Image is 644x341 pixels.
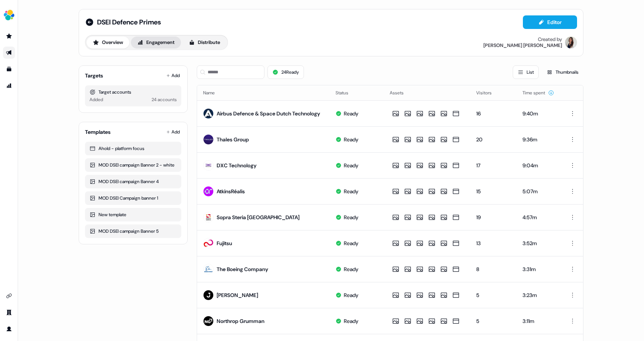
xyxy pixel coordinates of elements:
div: Ahold - platform focus [90,145,177,152]
div: Targets [85,72,103,79]
div: 15 [476,188,510,195]
div: 5 [476,291,510,299]
div: Northrop Grumman [217,317,264,325]
button: Thumbnails [542,65,583,79]
div: The Boeing Company [217,265,268,273]
div: 17 [476,162,510,169]
div: Added [90,96,103,103]
div: MOD DSEI campaign Banner 2 - white [90,161,177,169]
button: Time spent [522,86,554,100]
div: Ready [344,291,358,299]
a: Go to templates [3,63,15,75]
a: Go to team [3,306,15,318]
div: 3:23m [522,291,555,299]
div: 24 accounts [152,96,177,103]
a: Go to profile [3,323,15,335]
div: 9:04m [522,162,555,169]
div: 8 [476,265,510,273]
div: AtkinsRéalis [217,188,245,195]
a: Go to attribution [3,80,15,92]
div: 5 [476,317,510,325]
div: DXC Technology [217,162,257,169]
div: Templates [85,128,111,136]
div: Thales Group [217,136,249,143]
div: 9:36m [522,136,555,143]
div: Created by [538,36,562,42]
a: Go to prospects [3,30,15,42]
div: Airbus Defence & Space Dutch Technology [217,110,320,117]
div: New template [90,211,177,218]
div: Ready [344,265,358,273]
div: 19 [476,214,510,221]
div: 5:07m [522,188,555,195]
button: Editor [523,15,577,29]
div: Ready [344,136,358,143]
div: 4:57m [522,214,555,221]
div: Ready [344,239,358,247]
div: Ready [344,188,358,195]
div: [PERSON_NAME] [PERSON_NAME] [483,42,562,48]
div: MOD DSEI campaign Banner 4 [90,178,177,185]
div: MOD DSEI campaign Banner 5 [90,227,177,235]
button: Add [165,127,181,137]
div: 3:31m [522,265,555,273]
button: Distribute [182,36,226,48]
div: [PERSON_NAME] [217,291,258,299]
button: Overview [87,36,129,48]
th: Assets [384,85,470,100]
div: Ready [344,162,358,169]
button: Name [203,86,224,100]
div: MOD DSEI Campaign banner 1 [90,194,177,202]
div: Sopra Steria [GEOGRAPHIC_DATA] [217,214,299,221]
a: Editor [523,19,577,27]
button: 24Ready [267,65,304,79]
div: 9:40m [522,110,555,117]
div: 20 [476,136,510,143]
div: 13 [476,239,510,247]
button: Visitors [476,86,501,100]
div: 3:52m [522,239,555,247]
button: Engagement [131,36,181,48]
button: Add [165,70,181,81]
a: Go to integrations [3,290,15,302]
span: DSEI Defence Primes [97,18,161,27]
div: Ready [344,317,358,325]
div: Fujitsu [217,239,232,247]
button: Status [336,86,357,100]
div: Target accounts [90,88,177,96]
a: Go to outbound experience [3,47,15,59]
div: 3:11m [522,317,555,325]
div: 16 [476,110,510,117]
div: Ready [344,110,358,117]
div: Ready [344,214,358,221]
button: List [513,65,539,79]
img: Kelly [565,36,577,48]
